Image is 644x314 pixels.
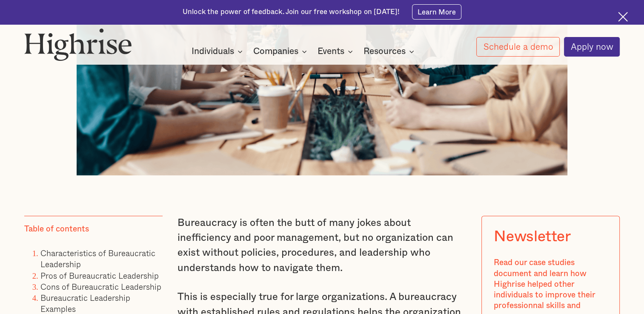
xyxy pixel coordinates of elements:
a: Learn More [412,4,462,20]
div: Newsletter [494,228,571,245]
img: Cross icon [618,12,628,22]
a: Schedule a demo [476,37,560,57]
a: Pros of Bureaucratic Leadership [40,269,159,282]
div: Table of contents [24,224,89,234]
img: Highrise logo [24,28,132,60]
div: Resources [364,46,417,57]
div: Individuals [192,46,245,57]
div: Companies [253,46,309,57]
a: Apply now [564,37,620,57]
p: Bureaucracy is often the butt of many jokes about inefficiency and poor management, but no organi... [177,216,467,276]
div: Companies [253,46,298,57]
a: Cons of Bureaucratic Leadership [40,280,161,293]
div: Unlock the power of feedback. Join our free workshop on [DATE]! [183,7,400,17]
div: Events [318,46,344,57]
div: Events [318,46,355,57]
a: Characteristics of Bureaucratic Leadership [40,247,155,270]
div: Resources [364,46,406,57]
div: Individuals [192,46,234,57]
